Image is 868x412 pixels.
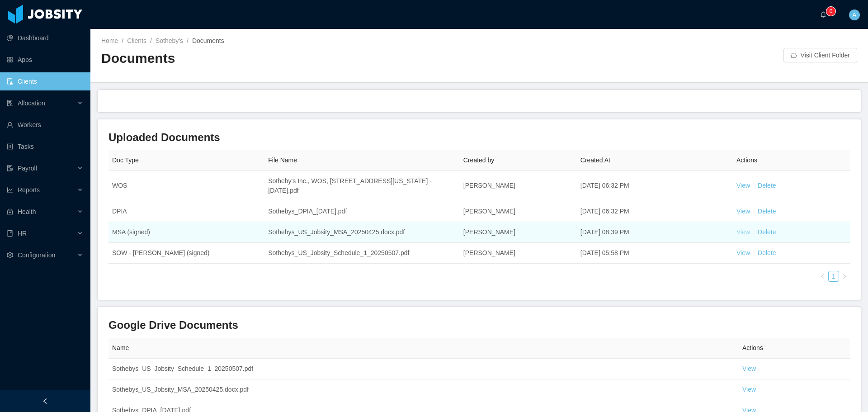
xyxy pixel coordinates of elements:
td: [PERSON_NAME] [460,171,577,201]
a: Sotheby's [156,37,183,44]
span: A [852,9,856,20]
td: Sothebys_DPIA_[DATE].pdf [264,201,460,222]
li: Next Page [839,271,850,282]
i: icon: line-chart [7,187,13,193]
i: icon: medicine-box [7,208,13,215]
li: 1 [828,271,839,282]
td: [DATE] 06:32 PM [577,171,733,201]
a: icon: auditClients [7,72,83,90]
i: icon: book [7,230,13,237]
button: icon: folder-openVisit Client Folder [783,48,857,62]
a: View [736,182,750,189]
h3: Uploaded Documents [108,130,850,145]
h2: Documents [101,49,479,68]
i: icon: file-protect [7,165,13,171]
a: View [736,249,750,256]
a: icon: userWorkers [7,116,83,134]
td: [DATE] 08:39 PM [577,222,733,243]
span: Health [18,208,36,215]
i: icon: solution [7,100,13,106]
td: [DATE] 06:32 PM [577,201,733,222]
a: Home [101,37,118,44]
i: icon: left [820,274,826,279]
a: Delete [758,228,776,236]
td: MSA (signed) [108,222,264,243]
span: File Name [268,156,297,164]
span: / [150,37,152,44]
span: Documents [192,37,224,44]
a: Delete [758,208,776,215]
i: icon: right [842,274,847,279]
span: Created At [580,156,610,164]
a: icon: profileTasks [7,137,83,156]
td: WOS [108,171,264,201]
a: View [742,365,756,372]
span: Payroll [18,165,37,172]
td: Sothebys_US_Jobsity_MSA_20250425.docx.pdf [108,379,739,400]
td: [PERSON_NAME] [460,222,577,243]
a: View [736,228,750,236]
i: icon: setting [7,252,13,258]
h3: Google Drive Documents [108,318,850,332]
td: SOW - [PERSON_NAME] (signed) [108,243,264,264]
span: Created by [463,156,494,164]
sup: 0 [826,7,835,16]
td: DPIA [108,201,264,222]
span: Actions [742,344,763,351]
a: View [736,208,750,215]
span: Name [112,344,129,351]
span: Allocation [18,99,45,107]
span: Configuration [18,251,55,259]
td: Sothebys_US_Jobsity_MSA_20250425.docx.pdf [264,222,460,243]
span: Reports [18,186,40,194]
a: View [742,386,756,393]
span: / [122,37,123,44]
td: Sothebys_US_Jobsity_Schedule_1_20250507.pdf [108,359,739,379]
span: Doc Type [112,156,139,164]
a: icon: pie-chartDashboard [7,29,83,47]
a: Clients [127,37,146,44]
a: Delete [758,182,776,189]
td: Sothebys_US_Jobsity_Schedule_1_20250507.pdf [264,243,460,264]
td: Sotheby's Inc., WOS, [STREET_ADDRESS][US_STATE] - [DATE].pdf [264,171,460,201]
i: icon: bell [820,11,826,18]
span: / [187,37,189,44]
a: icon: appstoreApps [7,51,83,69]
li: Previous Page [817,271,828,282]
td: [DATE] 05:58 PM [577,243,733,264]
span: Actions [736,156,757,164]
td: [PERSON_NAME] [460,243,577,264]
a: 1 [829,271,839,281]
span: HR [18,230,27,237]
a: Delete [758,249,776,256]
td: [PERSON_NAME] [460,201,577,222]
